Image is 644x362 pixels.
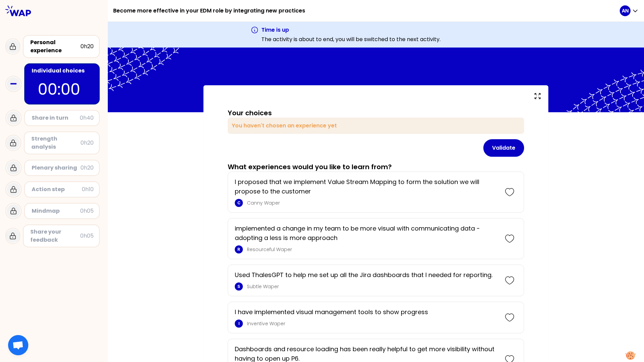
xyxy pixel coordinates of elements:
[38,78,86,101] p: 00:00
[238,321,239,326] p: I
[235,224,498,243] p: implemented a change in my team to be more visual with communicating data - adopting a less is mo...
[622,7,629,14] p: AN
[82,185,94,193] div: 0h10
[235,307,498,317] p: I have implemented visual management tools to show progress
[32,67,94,75] div: Individual choices
[247,246,498,253] p: Resourceful Waper
[80,42,94,51] div: 0h20
[247,200,498,206] p: Canny Waper
[237,247,240,252] p: R
[247,283,498,290] p: Subtle Waper
[261,26,441,34] h3: Time is up
[620,5,639,16] button: AN
[80,207,94,215] div: 0h05
[32,114,80,122] div: Share in turn
[237,200,240,206] p: C
[32,185,82,193] div: Action step
[30,38,80,55] div: Personal experience
[247,320,498,327] p: Inventive Waper
[31,135,80,151] div: Strength analysis
[8,335,28,355] a: Open chat
[80,232,94,240] div: 0h05
[483,139,524,157] button: Validate
[30,228,80,244] div: Share your feedback
[237,284,240,289] p: S
[228,162,392,172] h3: What experiences would you like to learn from?
[80,139,94,147] div: 0h20
[32,164,80,172] div: Plenary sharing
[235,177,498,196] p: I proposed that we implement Value Stream Mapping to form the solution we will propose to the cus...
[228,118,524,134] div: You haven't chosen an experience yet
[235,270,498,280] p: Used ThalesGPT to help me set up all the Jira dashboards that I needed for reporting.
[261,35,441,43] p: The activity is about to end, you will be switched to the next activity.
[228,108,272,118] h3: Your choices
[80,114,94,122] div: 0h40
[32,207,80,215] div: Mindmap
[80,164,94,172] div: 0h20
